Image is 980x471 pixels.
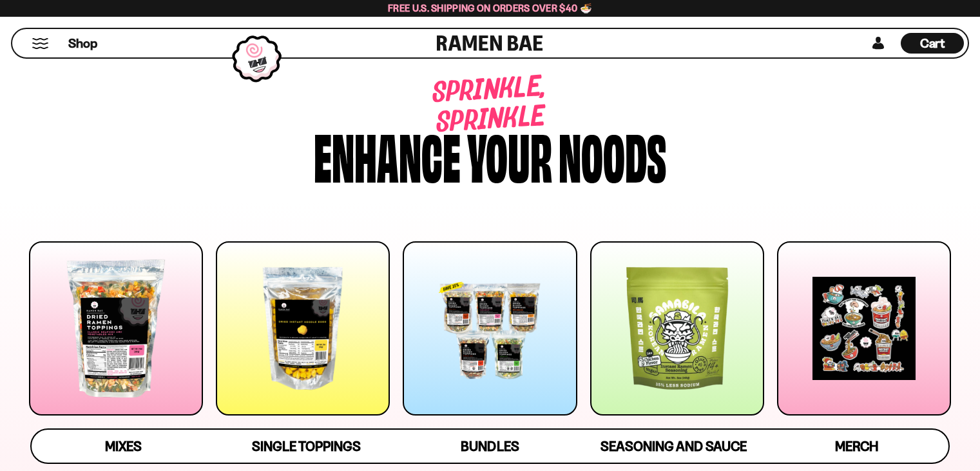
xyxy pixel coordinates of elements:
[215,430,398,463] a: Single Toppings
[398,430,582,463] a: Bundles
[901,29,964,57] a: Cart
[920,35,945,51] span: Cart
[600,438,747,454] span: Seasoning and Sauce
[252,438,361,454] span: Single Toppings
[32,38,49,49] button: Mobile Menu Trigger
[835,438,878,454] span: Merch
[467,124,552,185] div: your
[461,438,519,454] span: Bundles
[105,438,142,454] span: Mixes
[32,430,215,463] a: Mixes
[68,35,97,52] span: Shop
[559,124,666,185] div: noods
[582,430,765,463] a: Seasoning and Sauce
[68,33,97,54] a: Shop
[388,2,592,14] span: Free U.S. Shipping on Orders over $40 🍜
[765,430,949,463] a: Merch
[314,124,461,185] div: Enhance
